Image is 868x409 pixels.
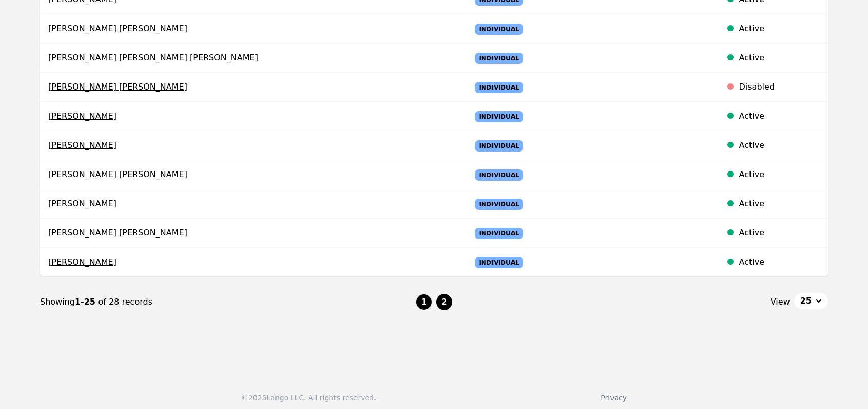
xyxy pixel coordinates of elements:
div: Active [739,168,820,181]
div: Disabled [739,81,820,93]
div: Showing of 28 records [40,296,416,308]
span: Individual [475,53,523,64]
div: © 2025 Lango LLC. All rights reserved. [241,393,376,403]
span: [PERSON_NAME] [48,139,454,152]
span: [PERSON_NAME] [PERSON_NAME] [48,168,454,181]
span: Individual [475,257,523,268]
span: Individual [475,82,523,93]
span: Individual [475,169,523,181]
div: Active [739,256,820,268]
span: Individual [475,111,523,122]
span: [PERSON_NAME] [PERSON_NAME] [48,227,454,239]
div: Active [739,110,820,122]
span: 1-25 [75,297,98,307]
a: Privacy [601,394,627,402]
span: [PERSON_NAME] [PERSON_NAME] [48,81,454,93]
span: 25 [800,295,812,307]
span: [PERSON_NAME] [48,198,454,210]
div: Active [739,23,820,35]
span: Individual [475,140,523,152]
span: [PERSON_NAME] [48,256,454,268]
nav: Page navigation [40,277,828,327]
span: Individual [475,199,523,210]
div: Active [739,227,820,239]
div: Active [739,139,820,152]
span: [PERSON_NAME] [PERSON_NAME] [PERSON_NAME] [48,52,454,64]
span: [PERSON_NAME] [48,110,454,122]
span: [PERSON_NAME] [PERSON_NAME] [48,23,454,35]
button: 25 [794,293,828,309]
div: Active [739,52,820,64]
span: Individual [475,24,523,35]
span: View [771,296,790,308]
span: Individual [475,228,523,239]
button: 2 [436,294,452,310]
div: Active [739,198,820,210]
